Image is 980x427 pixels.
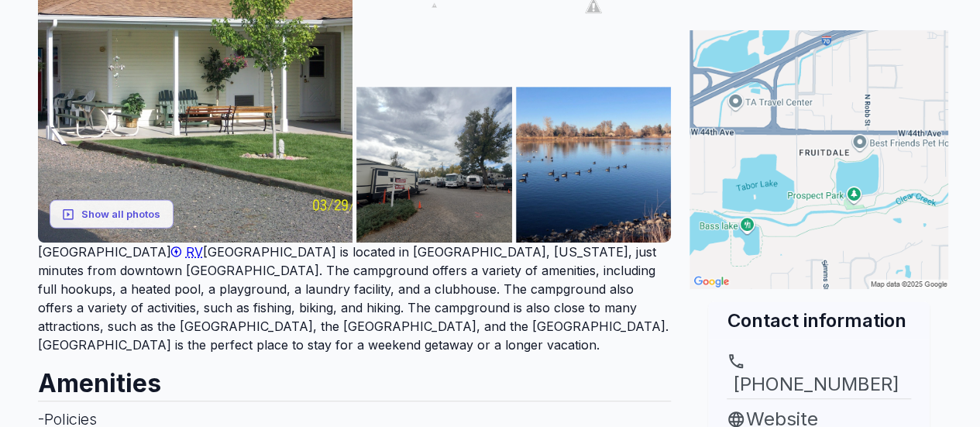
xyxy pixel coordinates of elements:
[727,352,911,398] a: [PHONE_NUMBER]
[727,308,911,333] h2: Contact information
[356,87,512,243] img: AAcXr8rAMnwVm1SEAw7j2ukjI6SrZbq0xME0jBafDwvNg6QVkJzhM8vzR1Ep8eMEZQJSVjCmq6R7Gh0P9d9aaIMedUV0ZhfxY...
[38,354,672,401] h2: Amenities
[689,30,948,289] img: Map for Prospect Place RV Park & Campground
[50,200,174,229] button: Show all photos
[516,87,672,243] img: AAcXr8q53rS2qxdAFV0uTgVcKpOassq9d6BHV1N8OsbbR90Xjf9wnhCT9UfqgQJACcIJK41IVxzTghnEt-nMPrkrLibrwptj4...
[186,244,203,260] span: RV
[38,243,672,354] p: [GEOGRAPHIC_DATA] [GEOGRAPHIC_DATA] is located in [GEOGRAPHIC_DATA], [US_STATE], just minutes fro...
[171,244,203,260] a: RV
